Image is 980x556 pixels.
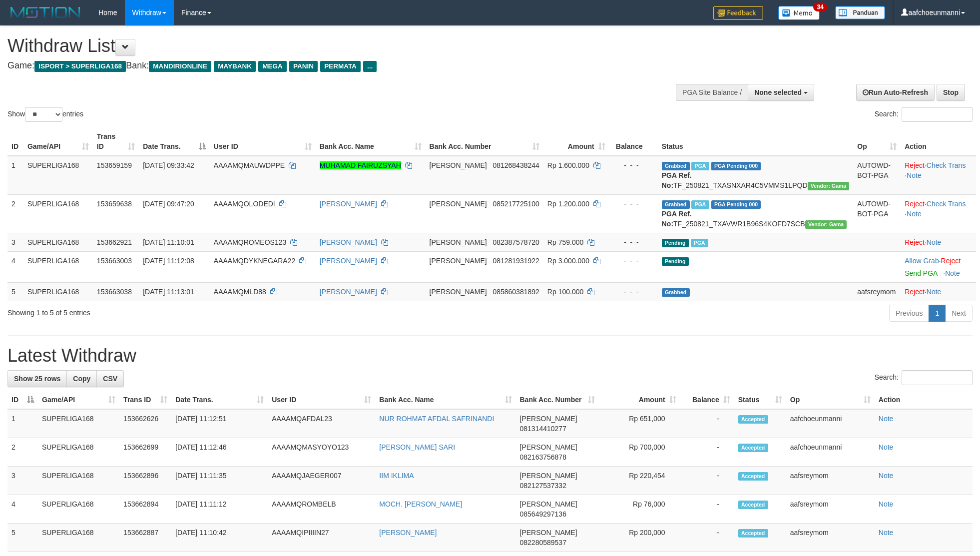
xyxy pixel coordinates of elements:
[658,127,854,156] th: Status
[875,370,973,385] label: Search:
[214,288,266,296] span: AAAAMQMLD88
[93,127,139,156] th: Trans ID: activate to sort column ascending
[711,162,761,170] span: PGA Pending
[430,161,487,169] span: [PERSON_NAME]
[119,391,171,409] th: Trans ID: activate to sort column ascending
[268,391,375,409] th: User ID: activate to sort column ascending
[927,238,942,246] a: Note
[97,200,132,208] span: 153659638
[516,391,599,409] th: Bank Acc. Number: activate to sort column ascending
[905,161,925,169] a: Reject
[14,375,60,383] span: Show 25 rows
[520,443,577,451] span: [PERSON_NAME]
[379,472,414,480] a: IIM IKLIMA
[520,482,566,490] span: Copy 082127537332 to clipboard
[738,472,768,481] span: Accepted
[139,127,210,156] th: Date Trans.: activate to sort column descending
[379,529,437,537] a: [PERSON_NAME]
[599,438,680,467] td: Rp 700,000
[786,409,875,438] td: aafchoeunmanni
[96,370,124,387] a: CSV
[492,288,539,296] span: Copy 085860381892 to clipboard
[680,391,734,409] th: Balance: activate to sort column ascending
[853,127,901,156] th: Op: activate to sort column ascending
[430,238,487,246] span: [PERSON_NAME]
[835,6,885,19] img: panduan.png
[379,415,494,423] a: NUR ROHMAT AFDAL SAFRINANDI
[879,529,894,537] a: Note
[23,251,93,282] td: SUPERLIGA168
[7,233,23,251] td: 3
[547,238,583,246] span: Rp 759.000
[927,200,966,208] a: Check Trans
[7,107,83,122] label: Show entries
[214,200,275,208] span: AAAAMQOLODEDI
[929,305,946,322] a: 1
[902,107,973,122] input: Search:
[901,194,976,233] td: · ·
[875,391,973,409] th: Action
[119,409,171,438] td: 153662626
[853,282,901,301] td: aafsreymom
[662,200,690,209] span: Grabbed
[901,233,976,251] td: ·
[66,370,97,387] a: Copy
[143,200,194,208] span: [DATE] 09:47:20
[316,127,426,156] th: Bank Acc. Name: activate to sort column ascending
[613,237,654,247] div: - - -
[97,161,132,169] span: 153659159
[813,2,827,11] span: 34
[7,61,643,71] h4: Game: Bank:
[171,467,268,495] td: [DATE] 11:11:35
[520,472,577,480] span: [PERSON_NAME]
[662,257,689,266] span: Pending
[7,127,23,156] th: ID
[875,107,973,122] label: Search:
[748,84,814,101] button: None selected
[680,467,734,495] td: -
[149,61,211,72] span: MANDIRIONLINE
[691,239,708,247] span: Marked by aafchoeunmanni
[937,84,965,101] a: Stop
[268,495,375,524] td: AAAAMQROMBELB
[691,200,709,209] span: Marked by aafnonsreyleab
[662,288,690,297] span: Grabbed
[520,453,566,461] span: Copy 082163756878 to clipboard
[945,305,973,322] a: Next
[613,160,654,170] div: - - -
[143,257,194,265] span: [DATE] 11:12:08
[492,238,539,246] span: Copy 082387578720 to clipboard
[214,161,285,169] span: AAAAMQMAUWDPPE
[520,415,577,423] span: [PERSON_NAME]
[853,156,901,195] td: AUTOWD-BOT-PGA
[430,200,487,208] span: [PERSON_NAME]
[38,495,119,524] td: SUPERLIGA168
[901,127,976,156] th: Action
[905,288,925,296] a: Reject
[927,161,966,169] a: Check Trans
[945,269,960,277] a: Note
[492,257,539,265] span: Copy 081281931922 to clipboard
[879,443,894,451] a: Note
[320,257,377,265] a: [PERSON_NAME]
[520,500,577,508] span: [PERSON_NAME]
[7,194,23,233] td: 2
[786,524,875,552] td: aafsreymom
[375,391,515,409] th: Bank Acc. Name: activate to sort column ascending
[786,467,875,495] td: aafsreymom
[680,438,734,467] td: -
[520,539,566,547] span: Copy 082280589537 to clipboard
[907,171,922,179] a: Note
[7,251,23,282] td: 4
[320,200,377,208] a: [PERSON_NAME]
[38,438,119,467] td: SUPERLIGA168
[38,524,119,552] td: SUPERLIGA168
[613,199,654,209] div: - - -
[599,409,680,438] td: Rp 651,000
[268,438,375,467] td: AAAAMQMASYOYO123
[363,61,377,72] span: ...
[7,282,23,301] td: 5
[676,84,748,101] div: PGA Site Balance /
[778,6,820,20] img: Button%20Memo.svg
[320,288,377,296] a: [PERSON_NAME]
